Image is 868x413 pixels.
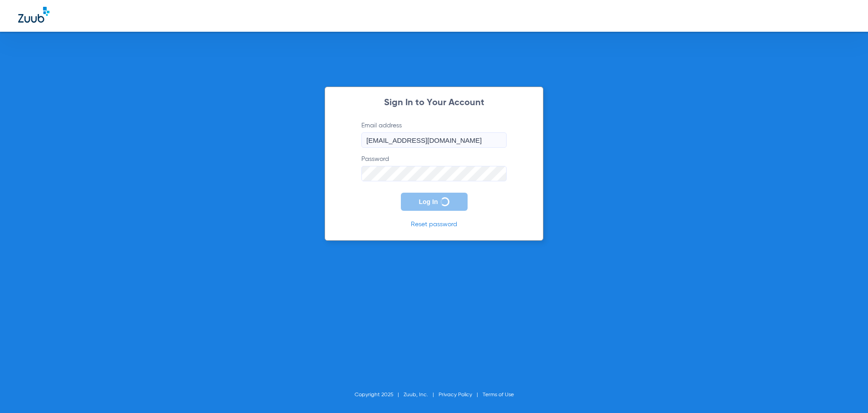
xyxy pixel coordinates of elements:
h2: Sign In to Your Account [348,98,520,107]
iframe: Chat Widget [823,369,868,413]
img: Zuub Logo [18,7,49,23]
li: Zuub, Inc. [404,390,439,399]
button: Log In [401,193,468,211]
a: Reset password [411,221,457,228]
label: Email address [361,121,507,148]
a: Privacy Policy [439,392,472,398]
input: Password [361,166,507,181]
input: Email address [361,132,507,148]
li: Copyright 2025 [355,390,404,399]
label: Password [361,155,507,181]
a: Terms of Use [483,392,514,398]
span: Log In [419,198,438,205]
